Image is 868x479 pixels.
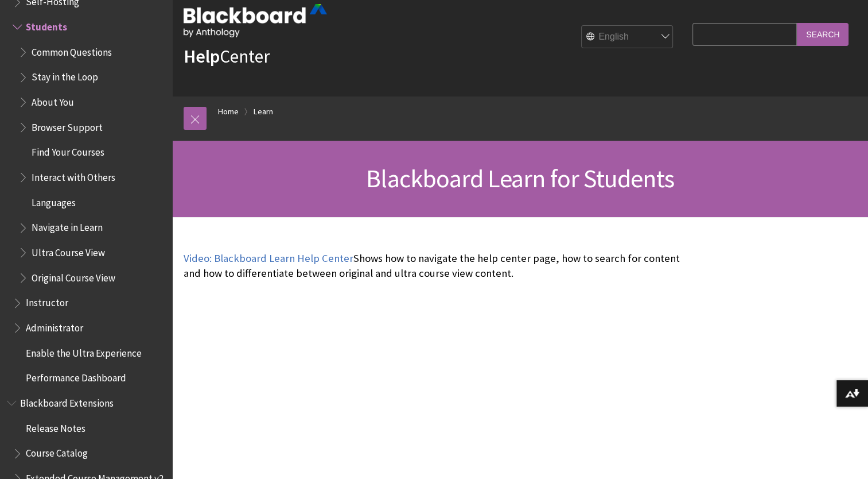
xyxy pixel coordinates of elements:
span: Release Notes [26,419,85,434]
input: Search [797,23,848,45]
span: Languages [32,193,76,208]
a: Learn [254,105,273,119]
span: Find Your Courses [32,143,104,159]
select: Site Language Selector [582,26,674,49]
span: Blackboard Learn for Students [366,163,674,194]
span: Common Questions [32,43,112,58]
a: HelpCenter [184,45,270,68]
span: Browser Support [32,118,103,133]
span: Enable the Ultra Experience [26,343,142,359]
a: Home [218,105,239,119]
span: Interact with Others [32,168,115,183]
span: Ultra Course View [32,243,105,258]
span: Course Catalog [26,444,88,459]
span: Students [26,17,67,33]
span: Navigate in Learn [32,218,103,234]
span: Original Course View [32,268,115,284]
strong: Help [184,45,220,68]
span: About You [32,92,74,108]
img: Blackboard by Anthology [184,4,327,37]
span: Administrator [26,318,83,334]
span: Blackboard Extensions [20,393,114,409]
span: Instructor [26,293,68,309]
span: Stay in the Loop [32,68,98,83]
a: Video: Blackboard Learn Help Center [184,252,353,265]
p: Shows how to navigate the help center page, how to search for content and how to differentiate be... [184,251,687,281]
span: Performance Dashboard [26,369,126,384]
